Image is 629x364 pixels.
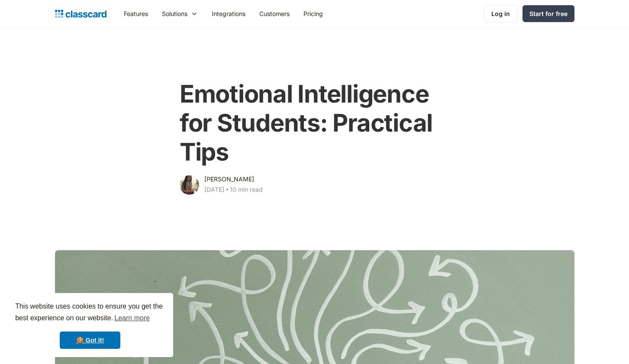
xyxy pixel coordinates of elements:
[15,301,165,325] span: This website uses cookies to ensure you get the best experience on our website.
[224,184,230,196] div: ‧
[162,9,187,18] div: Solutions
[117,4,155,23] a: Features
[113,312,151,325] a: learn more about cookies
[180,80,449,167] h1: Emotional Intelligence for Students‍: Practical Tips
[205,4,252,23] a: Integrations
[155,4,205,23] div: Solutions
[529,9,568,18] div: Start for free
[230,184,263,195] div: 10 min read
[204,174,254,184] div: [PERSON_NAME]
[60,332,120,349] a: dismiss cookie message
[204,184,224,195] div: [DATE]
[297,4,330,23] a: Pricing
[252,4,297,23] a: Customers
[484,5,517,23] a: Log in
[55,8,106,20] a: home
[491,9,510,18] div: Log in
[523,5,574,22] a: Start for free
[7,293,173,357] div: cookieconsent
